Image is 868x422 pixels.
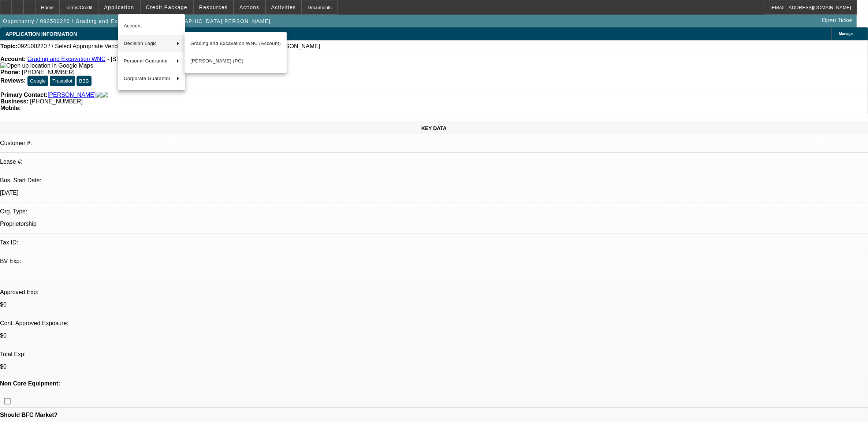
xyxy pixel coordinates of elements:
span: Corporate Guarantor [124,74,171,83]
span: Personal Guarantor [124,57,171,65]
span: Account [124,22,179,30]
span: Grading and Excavation WNC (Account) [190,39,281,48]
span: Decision Logic [124,39,171,48]
span: [PERSON_NAME] (PG) [190,57,281,65]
